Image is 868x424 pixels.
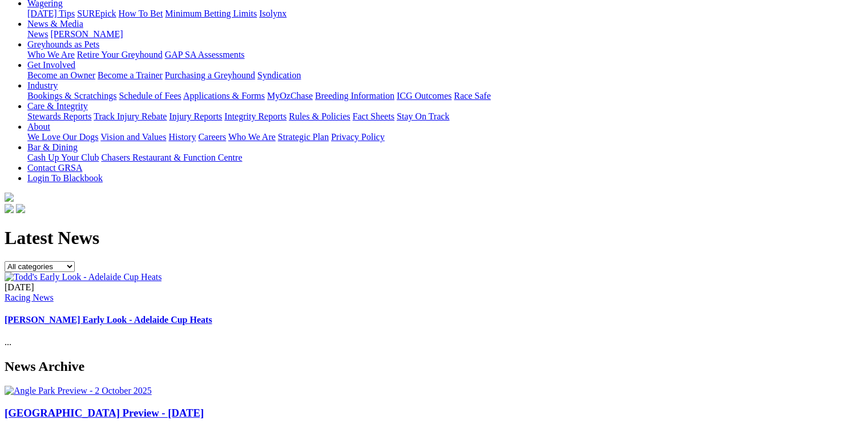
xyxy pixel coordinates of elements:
[168,132,196,142] a: History
[289,111,350,121] a: Rules & Policies
[169,111,222,121] a: Injury Reports
[16,204,25,213] img: twitter.svg
[259,9,286,18] a: Isolynx
[27,9,75,18] a: [DATE] Tips
[27,173,103,183] a: Login To Blackbook
[5,315,212,325] a: [PERSON_NAME] Early Look - Adelaide Cup Heats
[94,111,167,121] a: Track Injury Rebate
[183,91,265,101] a: Applications & Forms
[257,70,301,80] a: Syndication
[98,70,163,80] a: Become a Trainer
[27,153,863,163] div: Bar & Dining
[27,9,863,19] div: Wagering
[5,359,863,374] h2: News Archive
[5,272,162,282] img: Todd's Early Look - Adelaide Cup Heats
[315,91,394,101] a: Breeding Information
[50,29,123,39] a: [PERSON_NAME]
[101,153,242,162] a: Chasers Restaurant & Function Centre
[27,111,863,122] div: Care & Integrity
[27,132,98,142] a: We Love Our Dogs
[5,282,863,348] div: ...
[119,9,163,18] a: How To Bet
[278,132,329,142] a: Strategic Plan
[27,29,48,39] a: News
[397,91,451,101] a: ICG Outcomes
[165,50,245,59] a: GAP SA Assessments
[454,91,490,101] a: Race Safe
[77,50,163,59] a: Retire Your Greyhound
[27,101,88,111] a: Care & Integrity
[27,70,863,81] div: Get Involved
[27,39,99,49] a: Greyhounds as Pets
[5,282,34,292] span: [DATE]
[27,60,75,70] a: Get Involved
[27,153,99,162] a: Cash Up Your Club
[5,386,152,396] img: Angle Park Preview - 2 October 2025
[27,91,863,101] div: Industry
[27,19,83,29] a: News & Media
[27,91,116,101] a: Bookings & Scratchings
[397,111,449,121] a: Stay On Track
[165,70,255,80] a: Purchasing a Greyhound
[267,91,313,101] a: MyOzChase
[119,91,181,101] a: Schedule of Fees
[27,70,95,80] a: Become an Owner
[5,204,14,213] img: facebook.svg
[27,50,863,60] div: Greyhounds as Pets
[27,132,863,142] div: About
[27,163,82,173] a: Contact GRSA
[27,111,91,121] a: Stewards Reports
[27,122,50,131] a: About
[331,132,385,142] a: Privacy Policy
[77,9,116,18] a: SUREpick
[5,193,14,202] img: logo-grsa-white.png
[5,293,54,302] a: Racing News
[198,132,226,142] a: Careers
[100,132,166,142] a: Vision and Values
[5,227,863,249] h1: Latest News
[224,111,286,121] a: Integrity Reports
[27,142,78,152] a: Bar & Dining
[27,50,75,59] a: Who We Are
[228,132,276,142] a: Who We Are
[165,9,257,18] a: Minimum Betting Limits
[5,407,204,419] a: [GEOGRAPHIC_DATA] Preview - [DATE]
[27,81,58,90] a: Industry
[27,29,863,39] div: News & Media
[353,111,394,121] a: Fact Sheets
